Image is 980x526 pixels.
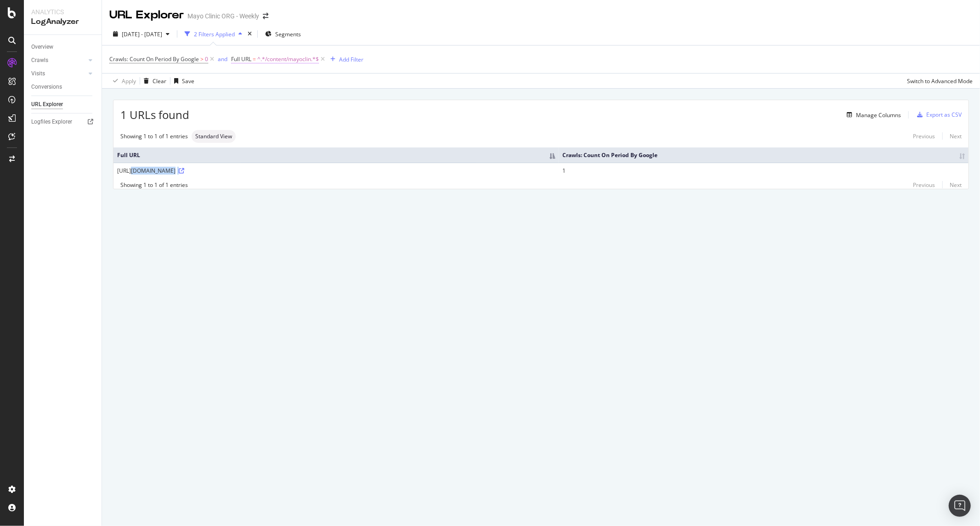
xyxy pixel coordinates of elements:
span: Standard View [195,134,232,139]
button: Save [170,74,194,88]
div: neutral label [192,130,236,143]
a: Crawls [31,56,86,65]
div: Clear [153,77,166,85]
div: Save [182,77,194,85]
div: Analytics [31,7,94,17]
button: [DATE] - [DATE] [109,27,173,41]
span: Full URL [231,55,251,63]
div: [URL][DOMAIN_NAME] [117,167,555,175]
button: Export as CSV [913,107,962,122]
div: Apply [122,77,136,85]
div: Overview [31,42,53,52]
div: Conversions [31,82,62,92]
span: > [200,55,204,63]
a: Overview [31,42,95,52]
div: 2 Filters Applied [194,30,235,38]
div: and [218,55,227,63]
div: Logfiles Explorer [31,117,72,127]
button: Apply [109,74,136,88]
span: Crawls: Count On Period By Google [109,55,199,63]
div: times [246,29,254,39]
a: Conversions [31,82,95,92]
span: 0 [205,53,208,66]
th: Full URL: activate to sort column descending [113,147,559,163]
span: Segments [275,30,301,38]
button: Segments [261,27,305,41]
div: arrow-right-arrow-left [263,13,268,19]
span: [DATE] - [DATE] [122,30,162,38]
a: Visits [31,69,86,79]
td: 1 [559,163,969,178]
div: Add Filter [339,56,363,63]
span: ^.*/content/mayoclin.*$ [257,53,319,66]
span: = [253,55,256,63]
div: Switch to Advanced Mode [907,77,973,85]
th: Crawls: Count On Period By Google: activate to sort column ascending [559,147,969,163]
div: Crawls [31,56,48,65]
div: Visits [31,69,45,79]
div: Open Intercom Messenger [949,495,971,517]
button: Clear [140,74,166,88]
div: Showing 1 to 1 of 1 entries [120,132,188,140]
div: Export as CSV [926,111,962,119]
span: 1 URLs found [120,107,189,123]
button: Manage Columns [843,109,901,120]
div: Manage Columns [856,111,901,119]
div: URL Explorer [109,7,184,23]
div: LogAnalyzer [31,17,94,27]
div: Showing 1 to 1 of 1 entries [120,181,188,189]
button: and [218,55,227,63]
a: URL Explorer [31,100,95,109]
div: URL Explorer [31,100,63,109]
div: Mayo Clinic ORG - Weekly [187,11,259,21]
button: Add Filter [327,54,363,65]
button: 2 Filters Applied [181,27,246,41]
a: Logfiles Explorer [31,117,95,127]
button: Switch to Advanced Mode [903,74,973,88]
